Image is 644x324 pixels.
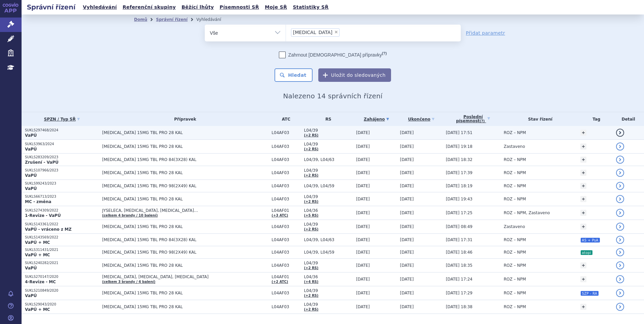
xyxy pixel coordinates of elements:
a: detail [616,195,624,203]
a: + [580,183,586,189]
span: × [334,30,338,34]
span: [MEDICAL_DATA], [MEDICAL_DATA], [MEDICAL_DATA] [102,274,268,279]
strong: VaPÚ - vráceno z MZ [25,227,71,232]
span: [DATE] [400,157,414,162]
span: [DATE] [400,184,414,188]
span: [DATE] [400,224,414,229]
strong: VaPÚ + MC [25,253,50,257]
span: L04/39, L04/59 [304,250,353,255]
span: L04/39 [304,128,353,133]
span: [DATE] [400,250,414,255]
a: detail [616,261,624,269]
a: detail [616,182,624,190]
span: [DATE] [400,277,414,282]
span: L04/36 [304,274,353,279]
span: [DATE] 17:51 [446,130,473,135]
button: Uložit do sledovaných [318,68,391,82]
strong: VaPÚ [25,186,37,191]
a: + [580,304,586,310]
a: (+2 RS) [304,294,319,297]
a: + [580,224,586,230]
span: [MEDICAL_DATA] 15MG TBL PRO 28 KAL [102,263,268,268]
th: ATC [268,112,300,126]
a: Ukončeno [400,115,443,124]
span: [DATE] [356,304,370,309]
abbr: (?) [382,51,387,56]
span: L04/39 [304,168,353,173]
span: L04/39, L04/63 [304,157,353,162]
a: Běžící lhůty [180,3,216,12]
span: L04AF03 [271,184,300,188]
span: [DATE] [400,263,414,268]
a: (+2 RS) [304,227,319,231]
span: Nalezeno 14 správních řízení [283,92,382,100]
a: (celkem 4 brandy / 10 balení) [102,214,158,217]
p: SUKLS3963/2024 [25,142,99,147]
a: (celkem 3 brandy / 4 balení) [102,280,155,284]
a: (+2 RS) [304,266,319,270]
span: ROZ – NPM [504,237,526,242]
i: SZP - RA [581,291,599,296]
span: ROZ – NPM [504,291,526,295]
span: [DATE] 17:39 [446,170,473,175]
span: [DATE] [356,210,370,215]
span: L04AF01 [271,274,300,279]
a: Moje SŘ [263,3,289,12]
span: L04/39 [304,194,353,199]
span: ROZ – NPM [504,304,526,309]
span: L04AF03 [271,170,300,175]
strong: 4-Revize - MC [25,280,56,284]
p: SUKLS240282/2021 [25,261,99,265]
span: L04AF03 [271,144,300,149]
span: Zastaveno [504,144,525,149]
p: SUKLS29043/2020 [25,302,99,307]
th: Detail [613,112,644,126]
span: [DATE] 17:24 [446,277,473,282]
span: [MEDICAL_DATA] 15MG TBL PRO 98(2X49) KAL [102,184,268,188]
a: Zahájeno [356,115,396,124]
p: SUKLS143569/2022 [25,235,99,240]
span: [DATE] [400,130,414,135]
span: ROZ – NPM [504,184,526,188]
a: (+2 RS) [304,173,319,177]
span: [DATE] 18:38 [446,304,473,309]
span: L04AF03 [271,304,300,309]
p: SUKLS143361/2022 [25,222,99,227]
strong: VaPÚ + MC [25,307,50,312]
span: [DATE] [356,263,370,268]
span: [DATE] 18:19 [446,184,473,188]
p: SUKLS99243/2023 [25,181,99,186]
span: [DATE] [356,144,370,149]
a: + [580,210,586,216]
strong: 1-Revize - VaPÚ [25,213,61,218]
a: Správní řízení [156,17,188,22]
strong: VaPÚ [25,266,37,270]
th: Tag [577,112,613,126]
a: (+4 RS) [304,280,319,284]
span: L04AF03 [271,224,300,229]
span: [DATE] [400,197,414,201]
span: [DATE] [400,237,414,242]
span: [DATE] 17:25 [446,210,473,215]
span: [DATE] [400,170,414,175]
span: [DATE] [356,184,370,188]
span: L04AF03 [271,250,300,255]
i: atopi [581,250,592,255]
span: L04AF03 [271,130,300,135]
span: [MEDICAL_DATA] 15MG TBL PRO 28 KAL [102,291,268,295]
a: Statistiky SŘ [291,3,330,12]
span: JYSELECA, [MEDICAL_DATA], [MEDICAL_DATA]… [102,208,268,213]
strong: VaPÚ + MC [25,240,50,245]
li: Vyhledávání [196,14,230,25]
span: [DATE] 17:31 [446,237,473,242]
a: + [580,196,586,202]
a: detail [616,169,624,177]
strong: VaPÚ [25,133,37,138]
a: detail [616,236,624,244]
p: SUKLS283209/2023 [25,155,99,160]
span: L04/39 [304,302,353,307]
button: Hledat [275,68,313,82]
span: [MEDICAL_DATA] 15MG TBL PRO 28 KAL [102,144,268,149]
a: detail [616,275,624,283]
a: Přidat parametr [466,30,505,36]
